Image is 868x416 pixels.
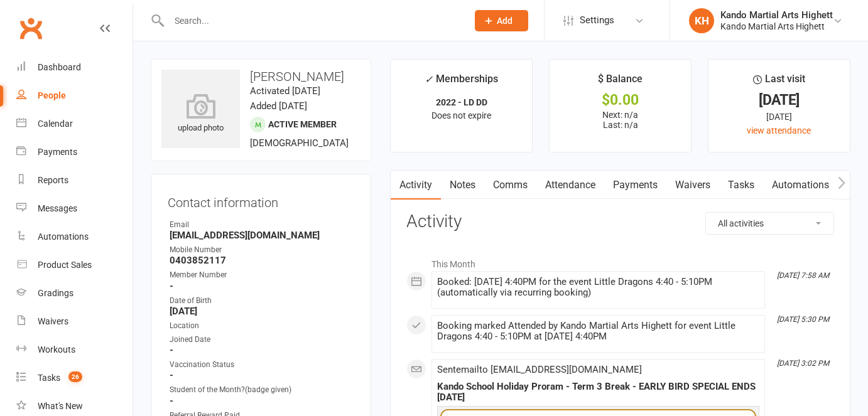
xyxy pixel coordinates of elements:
div: Calendar [38,119,73,129]
div: [DATE] [720,93,838,107]
strong: 0403852117 [170,255,354,266]
strong: - [170,395,354,407]
time: Added [DATE] [250,100,307,112]
a: Automations [763,171,838,200]
div: People [38,90,66,100]
div: Kando Martial Arts Highett [720,21,833,32]
span: Does not expire [431,110,491,120]
div: Messages [38,203,77,213]
div: Tasks [38,373,60,383]
a: Activity [391,171,441,200]
button: Add [475,10,528,31]
a: Automations [16,223,133,251]
strong: [EMAIL_ADDRESS][DOMAIN_NAME] [170,230,354,241]
div: Joined Date [170,334,354,346]
div: Mobile Number [170,244,354,256]
div: [DATE] [720,110,838,124]
div: Booked: [DATE] 4:40PM for the event Little Dragons 4:40 - 5:10PM (automatically via recurring boo... [437,277,759,298]
a: Calendar [16,110,133,138]
span: Sent email to [EMAIL_ADDRESS][DOMAIN_NAME] [437,364,642,375]
strong: 2022 - LD DD [436,97,487,107]
a: Payments [16,138,133,166]
li: This Month [406,251,834,271]
a: view attendance [747,125,811,136]
a: Comms [484,171,536,200]
div: Workouts [38,344,75,355]
a: Messages [16,195,133,223]
a: People [16,82,133,110]
p: Next: n/a Last: n/a [561,110,680,130]
a: Notes [441,171,484,200]
div: Product Sales [38,260,92,270]
div: upload photo [161,93,240,135]
strong: [DATE] [170,306,354,317]
div: Reports [38,175,68,185]
div: Vaccination Status [170,359,354,371]
strong: - [170,344,354,356]
span: Add [497,16,513,26]
div: Email [170,219,354,231]
div: Kando Martial Arts Highett [720,9,833,21]
span: 26 [68,371,82,382]
a: Payments [604,171,666,200]
i: ✓ [425,73,433,85]
i: [DATE] 5:30 PM [777,315,829,324]
span: [DEMOGRAPHIC_DATA] [250,137,349,149]
a: Waivers [16,307,133,336]
h3: [PERSON_NAME] [161,70,361,83]
div: Kando School Holiday Proram - Term 3 Break - EARLY BIRD SPECIAL ENDS [DATE] [437,381,759,403]
h3: Contact information [168,191,354,210]
span: Active member [268,119,337,129]
div: Dashboard [38,62,81,72]
div: What's New [38,401,83,411]
input: Search... [165,12,458,29]
div: Gradings [38,288,73,298]
div: Member Number [170,269,354,281]
a: Dashboard [16,53,133,82]
div: KH [689,8,714,33]
a: Reports [16,166,133,195]
a: Product Sales [16,251,133,279]
a: Tasks 26 [16,364,133,392]
div: Automations [38,232,89,242]
div: $0.00 [561,93,680,107]
a: Clubworx [15,13,46,44]
i: [DATE] 3:02 PM [777,359,829,368]
a: Waivers [666,171,719,200]
strong: - [170,370,354,381]
a: Workouts [16,336,133,364]
i: [DATE] 7:58 AM [777,271,829,280]
div: Last visit [753,71,805,93]
h3: Activity [406,212,834,232]
div: Payments [38,147,77,157]
div: Booking marked Attended by Kando Martial Arts Highett for event Little Dragons 4:40 - 5:10PM at [... [437,321,759,342]
div: $ Balance [598,71,643,93]
strong: - [170,280,354,292]
span: Settings [580,6,614,35]
div: Date of Birth [170,295,354,307]
div: Location [170,320,354,332]
a: Attendance [536,171,604,200]
div: Waivers [38,316,68,326]
a: Gradings [16,279,133,307]
div: Memberships [425,71,498,94]
time: Activated [DATE] [250,85,320,97]
div: Student of the Month?(badge given) [170,384,354,396]
a: Tasks [719,171,763,200]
